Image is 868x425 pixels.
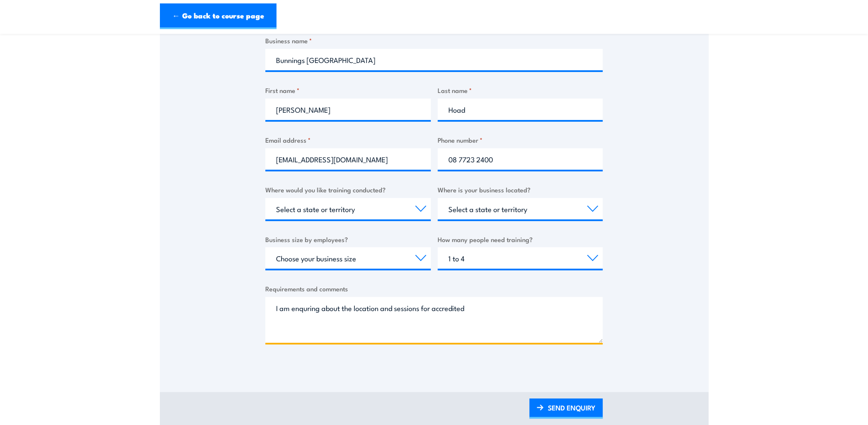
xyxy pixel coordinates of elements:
[438,135,603,145] label: Phone number
[529,398,603,419] a: SEND ENQUIRY
[265,85,431,95] label: First name
[438,185,603,195] label: Where is your business located?
[265,185,431,195] label: Where would you like training conducted?
[265,284,603,293] label: Requirements and comments
[265,234,431,244] label: Business size by employees?
[265,36,603,45] label: Business name
[438,234,603,244] label: How many people need training?
[438,85,603,95] label: Last name
[160,3,276,29] a: ← Go back to course page
[265,135,431,145] label: Email address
